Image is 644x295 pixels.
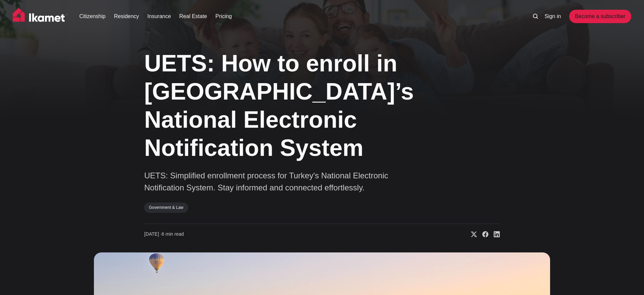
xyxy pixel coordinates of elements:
[215,12,232,20] a: Pricing
[144,202,188,213] a: Government & Law
[569,10,631,23] a: Become a subscriber
[79,12,105,20] a: Citizenship
[147,12,171,20] a: Insurance
[179,12,207,20] a: Real Estate
[544,12,561,20] a: Sign in
[488,231,500,238] a: Share on Linkedin
[114,12,139,20] a: Residency
[144,231,162,237] span: [DATE] ∙
[477,231,488,238] a: Share on Facebook
[144,170,413,194] p: UETS: Simplified enrollment process for Turkey's National Electronic Notification System. Stay in...
[466,231,477,238] a: Share on X
[144,231,184,238] time: 6 min read
[13,8,68,25] img: Ikamet home
[144,49,433,162] h1: UETS: How to enroll in [GEOGRAPHIC_DATA]’s National Electronic Notification System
